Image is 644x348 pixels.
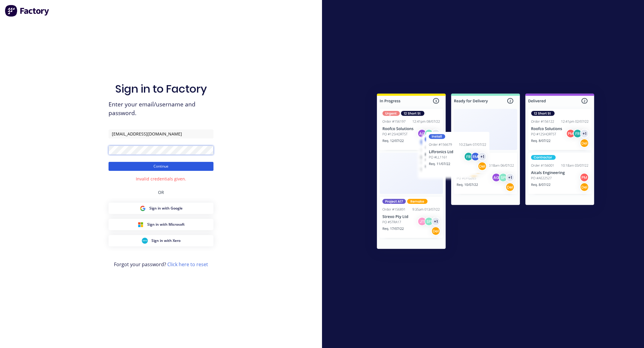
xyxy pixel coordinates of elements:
[147,222,185,227] span: Sign in with Microsoft
[138,222,144,228] img: Microsoft Sign in
[158,182,164,203] div: OR
[114,261,208,268] span: Forgot your password?
[115,82,207,95] h1: Sign in to Factory
[5,5,50,17] img: Factory
[149,206,183,211] span: Sign in with Google
[109,129,213,138] input: Email/Username
[364,82,607,263] img: Sign in
[109,203,213,214] button: Google Sign inSign in with Google
[142,238,148,244] img: Xero Sign in
[151,238,180,243] span: Sign in with Xero
[109,100,213,117] span: Enter your email/username and password.
[167,261,208,268] a: Click here to reset
[109,235,213,246] button: Xero Sign inSign in with Xero
[109,219,213,230] button: Microsoft Sign inSign in with Microsoft
[109,162,213,171] button: Continue
[136,176,186,182] div: Invalid credentials given.
[140,205,146,211] img: Google Sign in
